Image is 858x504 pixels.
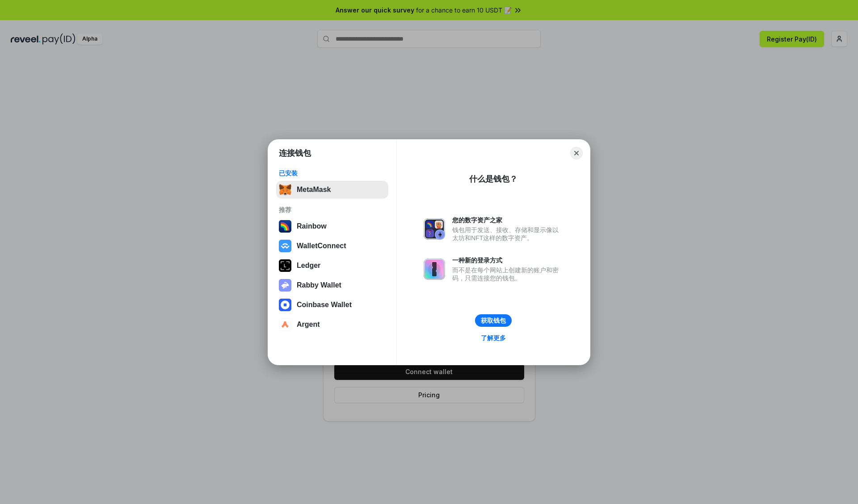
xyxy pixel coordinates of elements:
[570,147,583,159] button: Close
[279,169,386,177] div: 已安装
[276,296,388,314] button: Coinbase Wallet
[279,279,291,292] img: svg+xml,%3Csvg%20xmlns%3D%22http%3A%2F%2Fwww.w3.org%2F2000%2Fsvg%22%20fill%3D%22none%22%20viewBox...
[481,317,506,325] div: 获取钱包
[279,220,291,233] img: svg+xml,%3Csvg%20width%3D%22120%22%20height%3D%22120%22%20viewBox%3D%220%200%20120%20120%22%20fil...
[475,314,512,327] button: 获取钱包
[279,318,291,331] img: svg+xml,%3Csvg%20width%3D%2228%22%20height%3D%2228%22%20viewBox%3D%220%200%2028%2028%22%20fill%3D...
[481,334,506,342] div: 了解更多
[452,216,563,224] div: 您的数字资产之家
[452,266,563,282] div: 而不是在每个网站上创建新的账户和密码，只需连接您的钱包。
[276,217,388,235] button: Rainbow
[297,186,331,194] div: MetaMask
[279,183,291,196] img: svg+xml,%3Csvg%20fill%3D%22none%22%20height%3D%2233%22%20viewBox%3D%220%200%2035%2033%22%20width%...
[297,262,320,270] div: Ledger
[279,259,291,272] img: svg+xml,%3Csvg%20xmlns%3D%22http%3A%2F%2Fwww.w3.org%2F2000%2Fsvg%22%20width%3D%2228%22%20height%3...
[276,237,388,255] button: WalletConnect
[297,222,327,230] div: Rainbow
[276,181,388,199] button: MetaMask
[475,332,511,344] a: 了解更多
[424,218,445,240] img: svg+xml,%3Csvg%20xmlns%3D%22http%3A%2F%2Fwww.w3.org%2F2000%2Fsvg%22%20fill%3D%22none%22%20viewBox...
[279,148,311,158] h1: 连接钱包
[276,316,388,333] button: Argent
[279,240,291,252] img: svg+xml,%3Csvg%20width%3D%2228%22%20height%3D%2228%22%20viewBox%3D%220%200%2028%2028%22%20fill%3D...
[297,281,341,289] div: Rabby Wallet
[276,257,388,275] button: Ledger
[297,301,352,309] div: Coinbase Wallet
[297,242,346,250] div: WalletConnect
[469,174,517,184] div: 什么是钱包？
[297,321,320,329] div: Argent
[424,258,445,280] img: svg+xml,%3Csvg%20xmlns%3D%22http%3A%2F%2Fwww.w3.org%2F2000%2Fsvg%22%20fill%3D%22none%22%20viewBox...
[279,299,291,311] img: svg+xml,%3Csvg%20width%3D%2228%22%20height%3D%2228%22%20viewBox%3D%220%200%2028%2028%22%20fill%3D...
[452,256,563,264] div: 一种新的登录方式
[276,276,388,294] button: Rabby Wallet
[279,206,386,214] div: 推荐
[452,226,563,242] div: 钱包用于发送、接收、存储和显示像以太坊和NFT这样的数字资产。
